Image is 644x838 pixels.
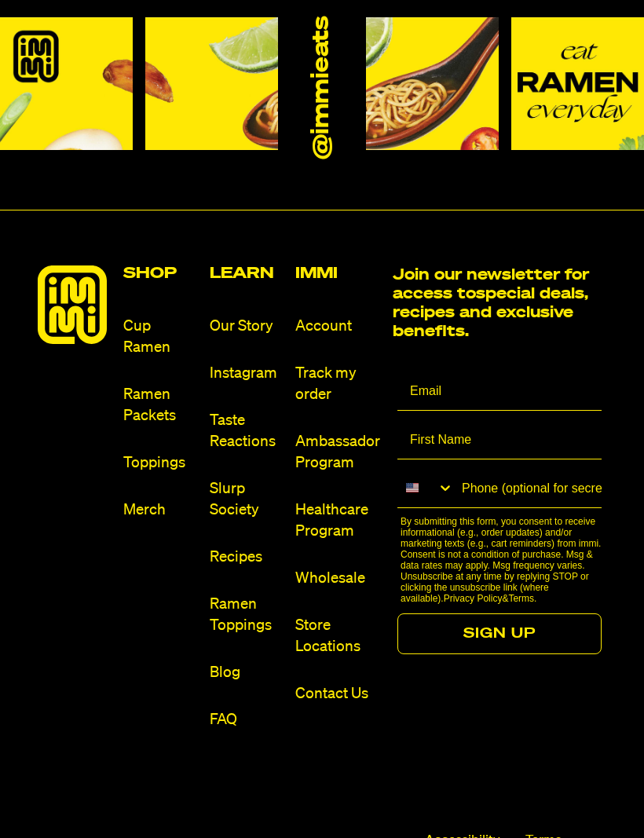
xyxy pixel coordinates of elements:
[295,615,380,657] a: Store Locations
[123,384,196,426] a: Ramen Packets
[210,709,283,730] a: FAQ
[366,17,499,150] img: Instagram
[406,481,419,494] img: United States
[123,452,196,474] a: Toppings
[397,420,602,459] input: First Name
[397,613,602,654] button: SIGN UP
[123,500,196,521] a: Merch
[210,265,283,281] h2: Learn
[123,265,196,281] h2: Shop
[38,265,107,344] img: immieats
[508,593,534,604] a: Terms
[145,17,278,150] img: Instagram
[309,16,336,159] a: @immieats
[397,469,454,507] button: Search Countries
[295,265,380,281] h2: Immi
[8,734,99,830] iframe: Marketing Popup
[210,363,283,384] a: Instagram
[295,316,380,337] a: Account
[210,316,283,337] a: Our Story
[393,265,606,341] h2: Join our newsletter for access to special deals, recipes and exclusive benefits.
[210,547,283,568] a: Recipes
[295,500,380,542] a: Healthcare Program
[444,593,503,604] a: Privacy Policy
[295,683,380,704] a: Contact Us
[295,431,380,474] a: Ambassador Program
[210,594,283,636] a: Ramen Toppings
[401,516,606,604] p: By submitting this form, you consent to receive informational (e.g., order updates) and/or market...
[210,410,283,452] a: Taste Reactions
[295,363,380,405] a: Track my order
[123,316,196,358] a: Cup Ramen
[454,469,602,507] input: Phone (optional for secret deals)
[397,371,602,411] input: Email
[511,17,644,150] img: Instagram
[210,478,283,521] a: Slurp Society
[295,568,380,589] a: Wholesale
[210,662,283,683] a: Blog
